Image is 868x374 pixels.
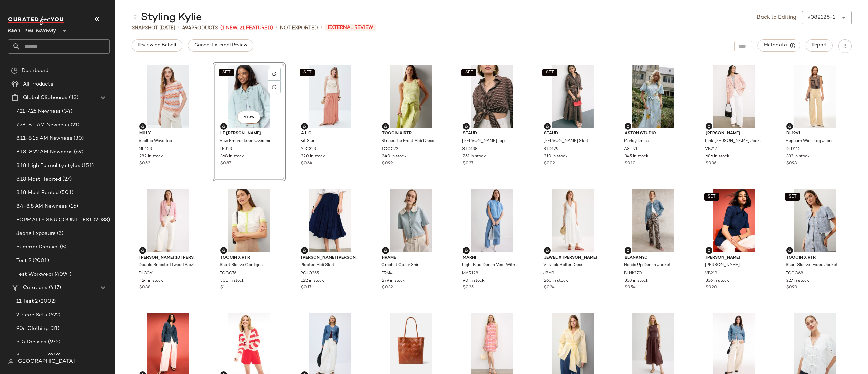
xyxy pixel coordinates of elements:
[220,146,232,152] span: LEJ23
[542,69,557,76] button: SET
[16,189,59,197] span: 8.18 Most Rented
[545,124,549,128] img: svg%3e
[23,80,53,88] span: All Products
[624,146,637,152] span: ASTN1
[16,230,56,238] span: Jeans Exposure
[619,189,688,252] img: BLNK170.jpg
[132,14,138,21] img: svg%3e
[538,65,607,128] img: STD129.jpg
[544,154,568,160] span: 210 in stock
[705,270,717,277] span: VB219
[72,135,84,143] span: (30)
[463,161,473,167] span: $0.27
[543,270,554,277] span: JBM9
[545,248,549,253] img: svg%3e
[23,94,67,102] span: Global Clipboards
[59,243,66,251] span: (8)
[462,262,520,268] span: Light Blue Denim Vest With Patch Details
[16,203,67,210] span: 8.4-8.8 AM Newness
[626,248,630,253] img: svg%3e
[49,325,60,333] span: (31)
[220,24,273,32] span: (1 New, 21 Featured)
[215,65,283,128] img: LEJ23.jpg
[220,270,236,277] span: TOCC76
[300,138,316,144] span: Kit Skirt
[786,146,801,152] span: DLD112
[463,255,520,261] span: Marni
[303,70,311,75] span: SET
[301,131,359,137] span: A.L.C.
[543,146,558,152] span: STD129
[222,70,231,75] span: SET
[16,270,53,278] span: Test Workwear
[92,216,110,224] span: (2088)
[182,25,191,31] span: 494
[625,255,682,261] span: BLANKNYC
[134,189,202,252] img: DLC361.jpg
[785,193,800,201] button: SET
[811,43,827,48] span: Report
[377,189,445,252] img: FRM4.jpg
[220,278,244,284] span: 305 in stock
[301,161,312,167] span: $0.64
[707,194,716,199] span: SET
[382,161,393,167] span: $0.99
[706,285,717,291] span: $0.20
[538,189,607,252] img: JBM9.jpg
[38,298,56,305] span: (2002)
[544,285,555,291] span: $0.24
[786,131,844,137] span: DL1961
[544,131,601,137] span: Staud
[706,278,729,284] span: 336 in stock
[134,65,202,128] img: ML423.jpg
[383,124,388,128] img: svg%3e
[215,189,283,252] img: TOCC76.jpg
[626,124,630,128] img: svg%3e
[807,14,835,22] div: v082125-1
[73,148,84,156] span: (69)
[141,248,145,253] img: svg%3e
[139,161,150,167] span: $0.52
[243,114,255,120] span: View
[301,255,359,261] span: [PERSON_NAME] [PERSON_NAME]
[67,203,78,210] span: (16)
[382,255,440,261] span: FRAME
[705,138,763,144] span: Pink [PERSON_NAME] Jacket
[543,138,588,144] span: [PERSON_NAME] Skirt
[219,69,234,76] button: SET
[16,162,80,170] span: 8.18 High Formality styles
[462,146,478,152] span: STD138
[706,154,729,160] span: 686 in stock
[139,146,152,152] span: ML423
[220,255,278,261] span: TOCCIN X RTR
[764,42,794,49] span: Metadata
[382,131,440,137] span: TOCCIN X RTR
[786,138,833,144] span: Hepburn Wide Leg Jeans
[23,284,47,292] span: Curations
[381,262,420,268] span: Crochet Collar Shirt
[625,131,682,137] span: Aston Studio
[222,248,226,253] img: svg%3e
[625,161,636,167] span: $0.10
[786,285,797,291] span: $0.90
[300,69,315,76] button: SET
[381,146,398,152] span: TOCC72
[786,278,809,284] span: 227 in stock
[786,154,810,160] span: 332 in stock
[707,248,711,253] img: svg%3e
[53,270,71,278] span: (4094)
[546,70,554,75] span: SET
[16,175,61,183] span: 8.18 Most Hearted
[16,148,73,156] span: 8.18-8.22 AM Newness
[16,243,59,251] span: Summer Dresses
[704,193,719,201] button: SET
[272,72,276,76] img: svg%3e
[325,24,376,31] span: External Review
[220,285,225,291] span: $1
[132,39,182,52] button: Review on Behalf
[139,270,154,277] span: DLC361
[301,285,311,291] span: $0.17
[302,124,307,128] img: svg%3e
[624,138,649,144] span: Marley Dress
[61,175,72,183] span: (27)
